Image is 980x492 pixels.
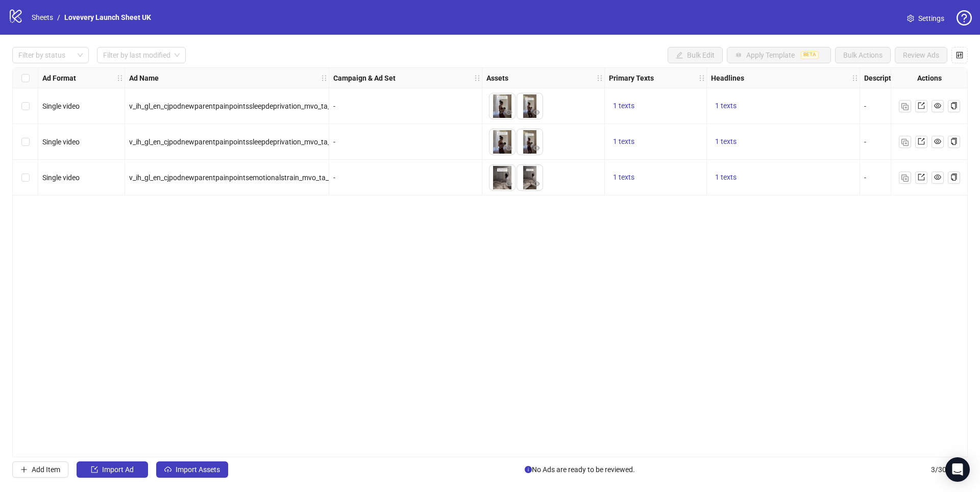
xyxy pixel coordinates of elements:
[711,100,741,112] button: 1 texts
[129,174,361,182] span: v_ih_gl_en_cjpodnewparentpainpointsemotionalstrain_mvo_ta_f_multi_v1
[715,102,737,110] span: 1 texts
[934,138,941,145] span: eye
[525,466,532,473] span: info-circle
[503,142,515,155] button: Preview
[864,72,905,84] strong: Descriptions
[176,465,220,474] span: Import Assets
[899,10,952,27] a: Settings
[859,75,866,82] span: holder
[321,75,328,82] span: holder
[698,75,705,82] span: holder
[895,47,947,63] button: Review Ads
[42,102,80,110] span: Single video
[102,465,134,474] span: Import Ad
[77,461,148,478] button: Import Ad
[609,72,654,84] strong: Primary Texts
[901,175,909,182] img: Duplicate
[326,68,329,88] div: Resize Ad Name column
[124,75,131,82] span: holder
[956,52,963,59] span: control
[934,102,941,109] span: eye
[711,171,741,184] button: 1 texts
[603,75,610,82] span: holder
[164,466,171,473] span: cloud-upload
[129,138,389,146] span: v_ih_gl_en_cjpodnewparentpainpointssleepdeprivation_mvo_ta_f_multi_v2_vohook
[91,466,98,473] span: import
[333,101,478,112] div: -
[931,464,968,475] span: 3 / 300 items
[711,72,744,84] strong: Headlines
[934,174,941,181] span: eye
[30,12,55,23] a: Sheets
[13,124,38,160] div: Select row 2
[116,75,124,82] span: holder
[715,173,737,181] span: 1 texts
[715,137,737,145] span: 1 texts
[530,178,543,190] button: Preview
[609,136,639,148] button: 1 texts
[489,165,515,190] img: Asset 1
[705,75,713,82] span: holder
[835,47,891,63] button: Bulk Actions
[864,102,866,110] span: -
[13,160,38,195] div: Select row 3
[864,174,866,182] span: -
[613,137,634,145] span: 1 texts
[42,72,76,84] strong: Ad Format
[899,171,911,184] button: Duplicate
[704,68,706,88] div: Resize Primary Texts column
[917,72,942,84] strong: Actions
[481,75,488,82] span: holder
[668,47,723,63] button: Bulk Edit
[517,129,543,155] img: Asset 2
[907,15,914,22] span: setting
[950,138,958,145] span: copy
[533,109,540,116] span: eye
[918,13,944,24] span: Settings
[951,47,968,63] button: Configure table settings
[613,173,634,181] span: 1 texts
[918,174,925,181] span: export
[957,10,972,26] span: question-circle
[505,180,512,187] span: eye
[533,180,540,187] span: eye
[918,102,925,109] span: export
[474,75,481,82] span: holder
[333,72,396,84] strong: Campaign & Ad Set
[918,138,925,145] span: export
[613,102,634,110] span: 1 texts
[333,136,478,147] div: -
[129,72,159,84] strong: Ad Name
[13,88,38,124] div: Select row 1
[479,68,482,88] div: Resize Campaign & Ad Set column
[727,47,831,63] button: Apply TemplateBETA
[609,100,639,112] button: 1 texts
[530,142,543,155] button: Preview
[901,103,909,110] img: Duplicate
[517,165,543,190] img: Asset 2
[530,107,543,119] button: Preview
[489,129,515,155] img: Asset 1
[42,174,80,182] span: Single video
[122,68,125,88] div: Resize Ad Format column
[505,109,512,116] span: eye
[333,172,478,183] div: -
[42,138,80,146] span: Single video
[525,464,635,475] span: No Ads are ready to be reviewed.
[899,100,911,112] button: Duplicate
[950,174,958,181] span: copy
[609,171,639,184] button: 1 texts
[596,75,603,82] span: holder
[489,93,515,119] img: Asset 1
[505,144,512,152] span: eye
[20,466,28,473] span: plus
[857,68,860,88] div: Resize Headlines column
[62,12,153,23] a: Lovevery Launch Sheet UK
[503,178,515,190] button: Preview
[129,102,389,110] span: v_ih_gl_en_cjpodnewparentpainpointssleepdeprivation_mvo_ta_f_multi_v1_vohook
[901,139,909,146] img: Duplicate
[864,138,866,146] span: -
[517,93,543,119] img: Asset 2
[13,68,38,88] div: Select all rows
[533,144,540,152] span: eye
